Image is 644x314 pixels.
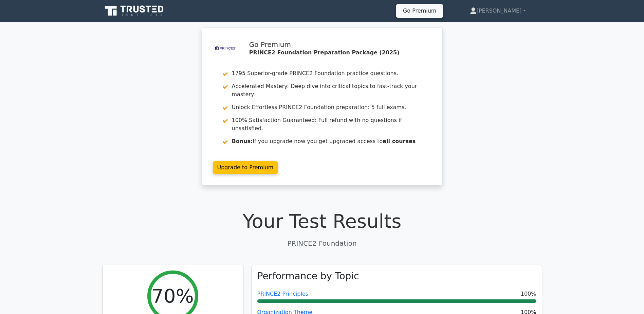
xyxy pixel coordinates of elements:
h1: Your Test Results [102,210,542,232]
h2: 70% [151,284,194,307]
a: Go Premium [399,6,440,15]
h3: Performance by Topic [257,271,359,282]
a: Upgrade to Premium [213,161,278,174]
span: 100% [521,290,536,298]
p: PRINCE2 Foundation [102,238,542,248]
a: PRINCE2 Principles [257,291,309,297]
a: [PERSON_NAME] [454,4,542,18]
